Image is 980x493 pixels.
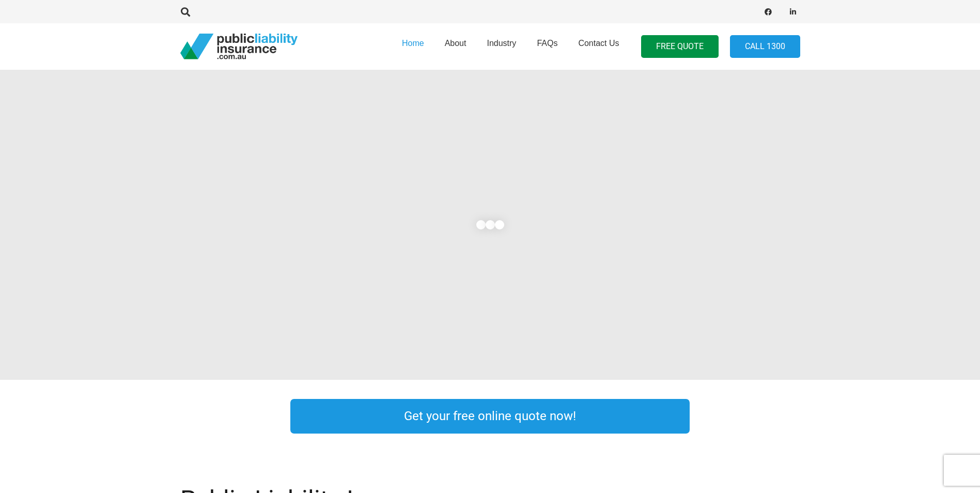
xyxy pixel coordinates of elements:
[402,39,424,48] span: Home
[445,39,466,48] span: About
[290,399,690,434] a: Get your free online quote now!
[641,35,719,58] a: FREE QUOTE
[526,20,568,73] a: FAQs
[180,34,298,59] a: pli_logotransparent
[487,39,516,48] span: Industry
[786,5,800,19] a: LinkedIn
[537,39,557,48] span: FAQs
[434,20,477,73] a: About
[710,396,820,436] a: Link
[568,20,629,73] a: Contact Us
[476,20,526,73] a: Industry
[392,20,434,73] a: Home
[160,396,270,436] a: Link
[761,5,775,19] a: Facebook
[730,35,800,58] a: Call 1300
[176,7,196,17] a: Search
[578,39,619,48] span: Contact Us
